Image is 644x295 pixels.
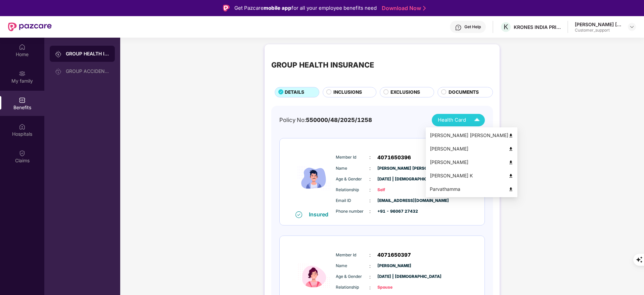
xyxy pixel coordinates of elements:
img: svg+xml;base64,PHN2ZyBpZD0iRHJvcGRvd24tMzJ4MzIiIHhtbG5zPSJodHRwOi8vd3d3LnczLm9yZy8yMDAwL3N2ZyIgd2... [629,24,635,30]
span: Name [336,165,369,172]
div: [PERSON_NAME] K [430,172,513,179]
span: Self [377,187,411,193]
span: : [369,273,371,281]
div: GROUP ACCIDENTAL INSURANCE [66,69,109,74]
img: svg+xml;base64,PHN2ZyB3aWR0aD0iMjAiIGhlaWdodD0iMjAiIHZpZXdCb3g9IjAgMCAyMCAyMCIgZmlsbD0ibm9uZSIgeG... [19,70,26,77]
span: K [504,23,508,31]
span: DOCUMENTS [449,89,479,96]
span: : [369,251,371,259]
img: svg+xml;base64,PHN2ZyBpZD0iQmVuZWZpdHMiIHhtbG5zPSJodHRwOi8vd3d3LnczLm9yZy8yMDAwL3N2ZyIgd2lkdGg9Ij... [19,97,26,103]
span: INCLUSIONS [333,89,362,96]
a: Download Now [382,5,424,12]
span: [PERSON_NAME] [377,263,411,269]
span: Relationship [336,284,369,291]
img: svg+xml;base64,PHN2ZyB4bWxucz0iaHR0cDovL3d3dy53My5vcmcvMjAwMC9zdmciIHdpZHRoPSI0OCIgaGVpZ2h0PSI0OC... [508,173,513,178]
span: [DATE] | [DEMOGRAPHIC_DATA] [377,176,411,182]
span: 4071650397 [377,251,411,259]
div: Get Pazcare for all your employee benefits need [234,4,377,12]
img: svg+xml;base64,PHN2ZyBpZD0iQ2xhaW0iIHhtbG5zPSJodHRwOi8vd3d3LnczLm9yZy8yMDAwL3N2ZyIgd2lkdGg9IjIwIi... [19,150,26,157]
span: Member Id [336,252,369,258]
span: Age & Gender [336,176,369,182]
img: svg+xml;base64,PHN2ZyB3aWR0aD0iMjAiIGhlaWdodD0iMjAiIHZpZXdCb3g9IjAgMCAyMCAyMCIgZmlsbD0ibm9uZSIgeG... [55,68,62,75]
span: Health Card [438,116,466,124]
div: [PERSON_NAME] [430,145,513,153]
span: Spouse [377,284,411,291]
img: svg+xml;base64,PHN2ZyB4bWxucz0iaHR0cDovL3d3dy53My5vcmcvMjAwMC9zdmciIHdpZHRoPSI0OCIgaGVpZ2h0PSI0OC... [508,160,513,165]
div: KRONES INDIA PRIVATE LIMITED [514,24,561,30]
span: Name [336,263,369,269]
span: Member Id [336,154,369,161]
div: [PERSON_NAME] [PERSON_NAME] [575,21,622,28]
span: EXCLUSIONS [390,89,420,96]
div: [PERSON_NAME] [430,159,513,166]
div: Customer_support [575,28,622,33]
img: svg+xml;base64,PHN2ZyB4bWxucz0iaHR0cDovL3d3dy53My5vcmcvMjAwMC9zdmciIHdpZHRoPSI0OCIgaGVpZ2h0PSI0OC... [508,146,513,152]
span: [EMAIL_ADDRESS][DOMAIN_NAME] [377,198,411,204]
span: Email ID [336,198,369,204]
span: [DATE] | [DEMOGRAPHIC_DATA] [377,273,411,280]
span: 4071650396 [377,154,411,162]
img: svg+xml;base64,PHN2ZyB4bWxucz0iaHR0cDovL3d3dy53My5vcmcvMjAwMC9zdmciIHdpZHRoPSI0OCIgaGVpZ2h0PSI0OC... [508,133,513,138]
img: Icuh8uwCUCF+XjCZyLQsAKiDCM9HiE6CMYmKQaPGkZKaA32CAAACiQcFBJY0IsAAAAASUVORK5CYII= [471,114,483,126]
span: : [369,284,371,291]
span: : [369,262,371,270]
img: svg+xml;base64,PHN2ZyBpZD0iSG9zcGl0YWxzIiB4bWxucz0iaHR0cDovL3d3dy53My5vcmcvMjAwMC9zdmciIHdpZHRoPS... [19,123,26,130]
span: DETAILS [285,89,304,96]
span: +91 - 96067 27432 [377,208,411,215]
img: svg+xml;base64,PHN2ZyBpZD0iSG9tZSIgeG1sbnM9Imh0dHA6Ly93d3cudzMub3JnLzIwMDAvc3ZnIiB3aWR0aD0iMjAiIG... [19,44,26,50]
div: [PERSON_NAME] [PERSON_NAME] [430,132,513,139]
span: : [369,165,371,172]
span: : [369,175,371,183]
img: svg+xml;base64,PHN2ZyBpZD0iSGVscC0zMngzMiIgeG1sbnM9Imh0dHA6Ly93d3cudzMub3JnLzIwMDAvc3ZnIiB3aWR0aD... [455,24,462,31]
span: 550000/48/2025/1258 [306,117,372,123]
div: Insured [309,211,332,218]
span: : [369,197,371,204]
button: Health Card [432,114,485,126]
strong: mobile app [264,5,291,11]
img: New Pazcare Logo [8,23,52,31]
span: : [369,208,371,215]
img: svg+xml;base64,PHN2ZyB3aWR0aD0iMjAiIGhlaWdodD0iMjAiIHZpZXdCb3g9IjAgMCAyMCAyMCIgZmlsbD0ibm9uZSIgeG... [55,51,62,57]
img: icon [294,145,334,211]
img: Stroke [423,5,426,12]
span: : [369,186,371,194]
div: Policy No: [279,116,372,124]
span: [PERSON_NAME] [PERSON_NAME] [377,165,411,172]
span: : [369,154,371,161]
div: Parvathamma [430,185,513,193]
div: GROUP HEALTH INSURANCE [66,50,109,57]
div: GROUP HEALTH INSURANCE [271,59,374,71]
span: Relationship [336,187,369,193]
img: Logo [223,5,230,11]
img: svg+xml;base64,PHN2ZyB4bWxucz0iaHR0cDovL3d3dy53My5vcmcvMjAwMC9zdmciIHdpZHRoPSI0OCIgaGVpZ2h0PSI0OC... [508,187,513,192]
span: Phone number [336,208,369,215]
img: svg+xml;base64,PHN2ZyB4bWxucz0iaHR0cDovL3d3dy53My5vcmcvMjAwMC9zdmciIHdpZHRoPSIxNiIgaGVpZ2h0PSIxNi... [295,211,302,218]
span: Age & Gender [336,273,369,280]
div: Get Help [464,24,481,30]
